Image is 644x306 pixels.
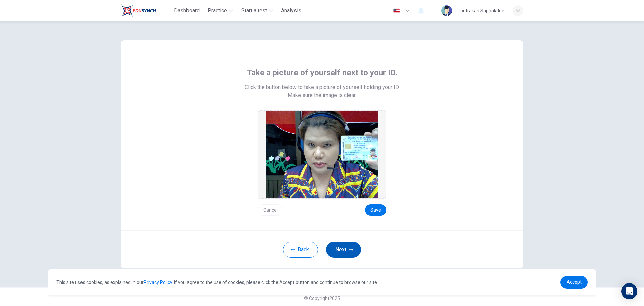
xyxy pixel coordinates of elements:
span: Dashboard [174,7,200,15]
a: dismiss cookie message [560,276,588,289]
img: Profile picture [441,5,452,16]
span: Practice [208,7,227,15]
button: Start a test [238,5,276,17]
a: Train Test logo [121,4,171,17]
div: Tontrakan Sappakdee [458,7,504,15]
div: cookieconsent [48,269,596,295]
button: Back [283,242,318,258]
button: Save [365,204,386,216]
img: en [392,8,401,13]
img: Train Test logo [121,4,156,17]
a: Privacy Policy [144,280,172,285]
button: Cancel [258,204,283,216]
div: Open Intercom Messenger [621,283,637,299]
span: Start a test [241,7,267,15]
span: Take a picture of yourself next to your ID. [247,67,397,78]
span: Accept [567,279,582,285]
button: Analysis [278,5,304,17]
button: Dashboard [171,5,202,17]
span: Make sure the image is clear. [288,91,356,99]
span: © Copyright 2025 [304,296,340,301]
button: Next [326,242,361,258]
span: This site uses cookies, as explained in our . If you agree to the use of cookies, please click th... [56,280,378,285]
img: preview screemshot [266,111,378,198]
span: Click the button below to take a picture of yourself holding your ID. [245,83,400,91]
span: Analysis [281,7,301,15]
button: Practice [205,5,236,17]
